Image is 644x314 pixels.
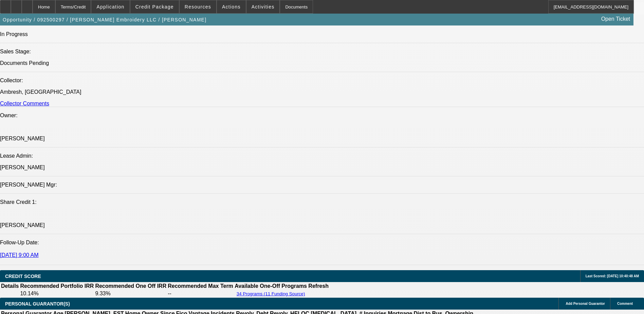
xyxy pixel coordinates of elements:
[566,302,605,306] span: Add Personal Guarantor
[95,290,167,297] td: 9.33%
[130,0,179,13] button: Credit Package
[5,301,70,307] span: PERSONAL GUARANTOR(S)
[20,290,94,297] td: 10.14%
[586,274,639,278] span: Last Scored: [DATE] 10:40:48 AM
[235,291,307,297] button: 34 Programs (11 Funding Source)
[222,4,241,10] span: Actions
[234,283,308,290] th: Available One-Off Programs
[91,0,129,13] button: Application
[617,302,633,306] span: Comment
[167,283,234,290] th: Recommended Max Term
[5,274,41,279] span: CREDIT SCORE
[135,4,174,10] span: Credit Package
[96,4,124,10] span: Application
[167,290,234,297] td: --
[246,0,280,13] button: Activities
[1,283,19,290] th: Details
[180,0,216,13] button: Resources
[252,4,275,10] span: Activities
[308,283,329,290] th: Refresh
[217,0,246,13] button: Actions
[20,283,94,290] th: Recommended Portfolio IRR
[185,4,211,10] span: Resources
[95,283,167,290] th: Recommended One Off IRR
[599,13,633,25] a: Open Ticket
[3,17,206,22] span: Opportunity / 092500297 / [PERSON_NAME] Embroidery LLC / [PERSON_NAME]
